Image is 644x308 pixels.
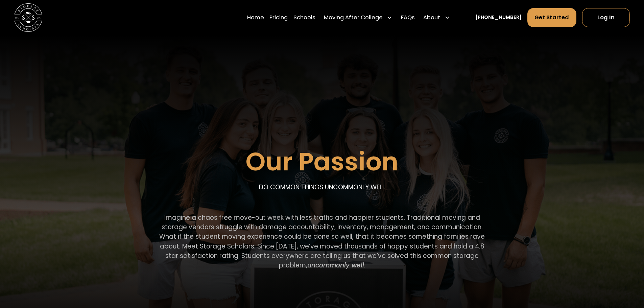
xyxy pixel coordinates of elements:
div: About [421,8,453,27]
div: Moving After College [321,8,396,27]
a: Get Started [527,8,577,27]
h1: Our Passion [245,148,399,175]
div: Moving After College [324,14,383,22]
a: Schools [293,8,315,27]
img: Storage Scholars main logo [14,3,42,31]
em: uncommonly well [307,261,364,270]
p: Imagine a chaos free move-out week with less traffic and happier students. Traditional moving and... [153,213,491,270]
a: [PHONE_NUMBER] [475,14,522,21]
a: Pricing [269,8,288,27]
a: home [14,3,42,31]
a: Home [247,8,264,27]
div: About [423,14,440,22]
p: DO COMMON THINGS UNCOMMONLY WELL [259,183,385,192]
a: FAQs [401,8,415,27]
a: Log In [582,8,630,27]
